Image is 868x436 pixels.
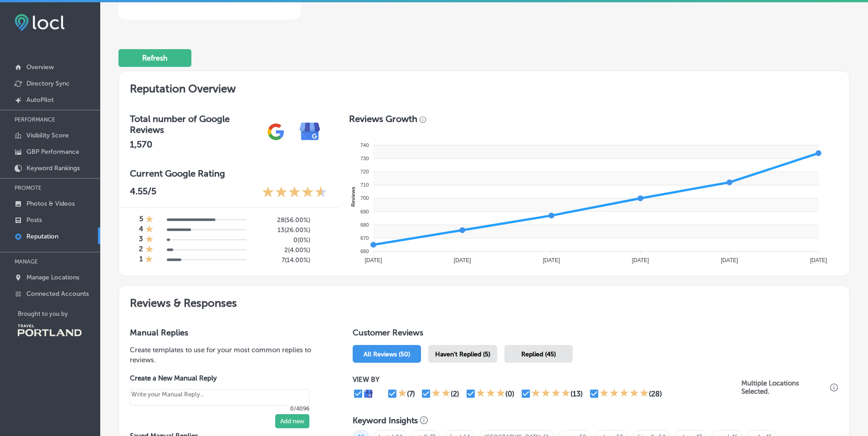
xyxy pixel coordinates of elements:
[521,350,556,358] span: Replied (45)
[349,113,417,124] h3: Reviews Growth
[360,169,369,174] tspan: 720
[353,328,838,341] h1: Customer Reviews
[407,390,415,398] div: (7)
[130,168,327,179] h3: Current Google Rating
[364,350,410,358] span: All Reviews (50)
[26,216,42,224] p: Posts
[275,414,309,428] button: Add new
[360,248,369,254] tspan: 660
[130,389,309,406] textarea: Create your Quick Reply
[15,14,65,31] img: fda3e92497d09a02dc62c9cd864e3231.png
[365,257,382,264] tspan: [DATE]
[570,390,583,398] div: (13)
[139,215,143,225] h4: 5
[360,156,369,161] tspan: 730
[353,416,418,426] h3: Keyword Insights
[139,245,143,255] h4: 2
[398,388,407,399] div: 1 Star
[350,187,356,207] text: Reviews
[454,257,471,264] tspan: [DATE]
[130,406,309,412] p: 0/4096
[26,80,70,87] p: Directory Sync
[810,257,827,264] tspan: [DATE]
[505,390,514,398] div: (0)
[26,63,54,71] p: Overview
[721,257,738,264] tspan: [DATE]
[259,115,293,149] img: gPZS+5FD6qPJAAAAABJRU5ErkJggg==
[130,139,259,150] h2: 1,570
[531,388,570,399] div: 4 Stars
[649,390,662,398] div: (28)
[130,113,259,135] h3: Total number of Google Reviews
[543,257,560,264] tspan: [DATE]
[139,225,143,235] h4: 4
[18,324,82,336] img: Travel Portland
[360,142,369,148] tspan: 740
[26,233,58,240] p: Reputation
[360,235,369,241] tspan: 670
[26,132,69,139] p: Visibility Score
[360,182,369,188] tspan: 710
[145,235,154,245] div: 1 Star
[26,274,79,281] p: Manage Locations
[118,49,191,67] button: Refresh
[262,186,327,200] div: 4.55 Stars
[139,255,143,265] h4: 1
[632,257,649,264] tspan: [DATE]
[600,388,649,399] div: 5 Stars
[254,226,310,234] h5: 13 ( 26.00% )
[451,390,459,398] div: (2)
[360,222,369,228] tspan: 680
[254,246,310,254] h5: 2 ( 4.00% )
[26,148,79,156] p: GBP Performance
[476,388,505,399] div: 3 Stars
[360,195,369,201] tspan: 700
[145,225,154,235] div: 1 Star
[145,215,154,225] div: 1 Star
[18,310,100,317] p: Brought to you by
[254,256,310,264] h5: 7 ( 14.00% )
[353,375,741,384] p: VIEW BY
[435,350,490,358] span: Haven't Replied (5)
[119,285,849,317] h2: Reviews & Responses
[130,374,309,382] label: Create a New Manual Reply
[145,245,154,255] div: 1 Star
[254,216,310,224] h5: 28 ( 56.00% )
[254,236,310,244] h5: 0 ( 0% )
[741,379,828,395] p: Multiple Locations Selected.
[26,96,54,104] p: AutoPilot
[139,235,143,245] h4: 3
[293,115,327,149] img: e7ababfa220611ac49bdb491a11684a6.png
[360,209,369,214] tspan: 690
[26,164,80,172] p: Keyword Rankings
[119,71,849,102] h2: Reputation Overview
[130,328,324,338] h3: Manual Replies
[145,255,153,265] div: 1 Star
[130,345,324,365] p: Create templates to use for your most common replies to reviews.
[431,388,451,399] div: 2 Stars
[26,200,75,208] p: Photos & Videos
[130,186,156,200] p: 4.55 /5
[26,290,89,298] p: Connected Accounts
